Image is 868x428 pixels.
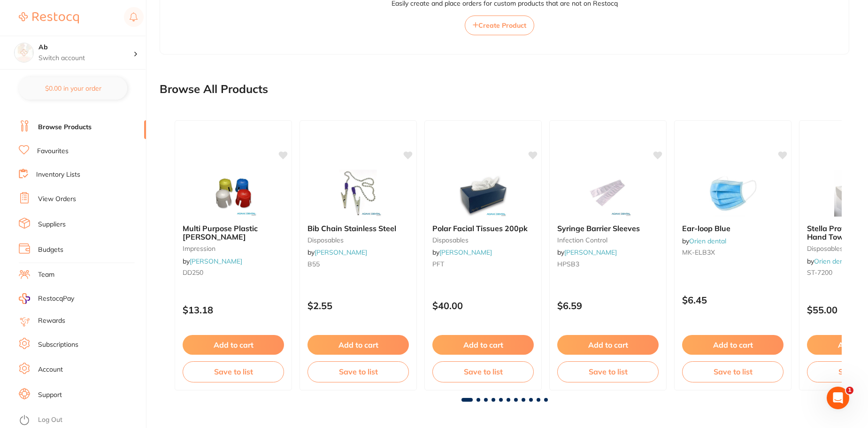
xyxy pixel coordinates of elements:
a: Orien dental [814,257,851,265]
a: [PERSON_NAME] [439,248,492,257]
span: Polar Facial Tissues 200pk [432,224,528,233]
button: Log Out [19,413,143,428]
button: $0.00 in your order [19,77,127,100]
span: Create Product [478,21,526,30]
p: $6.59 [557,300,659,311]
button: Save to list [432,361,534,382]
small: impression [183,245,284,252]
span: MK-ELB3X [682,248,715,257]
span: DD250 [183,268,203,277]
small: disposables [432,236,534,244]
small: infection control [557,236,659,244]
a: Budgets [38,245,63,255]
b: Ear-loop Blue [682,224,784,233]
span: ST-7200 [807,268,832,277]
p: $6.45 [682,295,784,305]
a: Suppliers [38,220,66,229]
p: $40.00 [432,300,534,311]
img: Ab [15,43,33,62]
button: Add to cart [432,335,534,355]
span: by [183,257,242,265]
h4: Ab [38,43,133,52]
b: Syringe Barrier Sleeves [557,224,659,233]
b: Multi Purpose Plastic Dappen [183,224,284,241]
b: Bib Chain Stainless Steel [307,224,409,233]
span: by [307,248,367,257]
img: Ear-loop Blue [702,170,763,217]
a: Favourites [37,147,69,156]
p: Switch account [38,54,133,63]
a: RestocqPay [19,293,74,304]
a: Inventory Lists [36,170,80,179]
button: Add to cart [183,335,284,355]
img: Polar Facial Tissues 200pk [453,170,514,217]
a: Support [38,390,62,400]
button: Save to list [307,361,409,382]
img: RestocqPay [19,293,30,304]
b: Polar Facial Tissues 200pk [432,224,534,233]
a: View Orders [38,195,76,204]
button: Add to cart [682,335,784,355]
button: Create Product [465,16,534,35]
p: $2.55 [307,300,409,311]
span: Bib Chain Stainless Steel [307,224,396,233]
a: [PERSON_NAME] [190,257,242,265]
img: Bib Chain Stainless Steel [328,170,389,217]
span: by [682,237,726,245]
button: Save to list [682,361,784,382]
button: Save to list [183,361,284,382]
a: Rewards [38,316,65,326]
a: Subscriptions [38,340,78,350]
span: HPSB3 [557,260,579,268]
a: Browse Products [38,123,92,132]
span: by [432,248,492,257]
a: Account [38,365,63,374]
span: 1 [846,387,853,394]
span: Ear-loop Blue [682,224,730,233]
span: by [557,248,617,257]
img: Restocq Logo [19,12,79,23]
span: B55 [307,260,320,268]
img: Syringe Barrier Sleeves [577,170,638,217]
button: Add to cart [557,335,659,355]
button: Add to cart [307,335,409,355]
span: RestocqPay [38,294,74,303]
a: Orien dental [689,237,726,245]
span: Multi Purpose Plastic [PERSON_NAME] [183,224,258,241]
a: [PERSON_NAME] [564,248,617,257]
p: $13.18 [183,304,284,315]
span: by [807,257,851,265]
a: Restocq Logo [19,7,79,29]
a: [PERSON_NAME] [315,248,367,257]
button: Save to list [557,361,659,382]
small: disposables [307,236,409,244]
a: Log Out [38,415,62,425]
span: PFT [432,260,444,268]
span: Syringe Barrier Sleeves [557,224,640,233]
a: Team [38,270,54,280]
h2: Browse All Products [160,83,268,96]
iframe: Intercom live chat [827,387,849,409]
img: Multi Purpose Plastic Dappen [203,170,264,217]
